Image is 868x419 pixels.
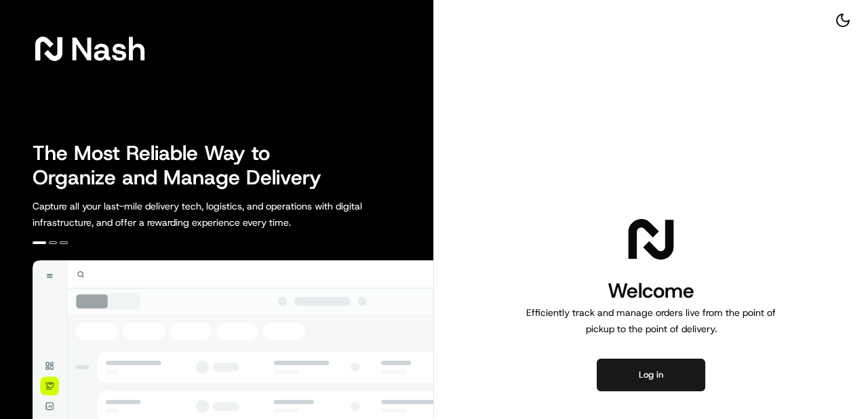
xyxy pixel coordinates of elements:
h2: The Most Reliable Way to Organize and Manage Delivery [33,141,336,190]
button: Log in [597,359,705,391]
h1: Welcome [521,277,781,304]
p: Efficiently track and manage orders live from the point of pickup to the point of delivery. [521,304,781,337]
p: Capture all your last-mile delivery tech, logistics, and operations with digital infrastructure, ... [33,198,423,231]
span: Nash [71,35,146,62]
